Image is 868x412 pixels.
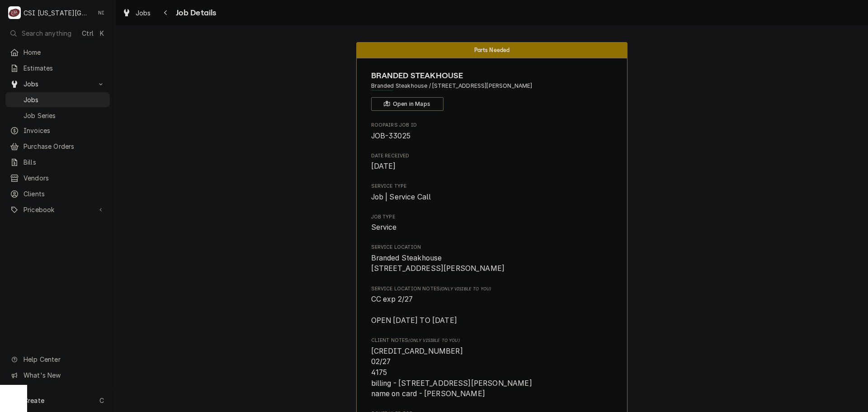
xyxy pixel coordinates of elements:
div: C [8,6,21,19]
a: Go to Jobs [5,76,110,91]
span: Estimates [24,63,105,73]
span: Roopairs Job ID [371,131,613,142]
span: C [99,396,104,405]
span: Pricebook [24,205,92,214]
span: Date Received [371,161,613,172]
span: Clients [24,189,105,199]
span: [object Object] [371,346,613,399]
span: Create [24,397,44,404]
span: Job Details [173,7,217,19]
div: Nate Ingram's Avatar [95,6,108,19]
span: Invoices [24,126,105,135]
a: Bills [5,155,110,170]
a: Go to Help Center [5,352,110,367]
span: Help Center [24,355,104,364]
span: Client Notes [371,337,613,344]
span: Service Location [371,253,613,274]
span: Job | Service Call [371,193,431,201]
a: Invoices [5,123,110,138]
span: JOB-33025 [371,132,410,140]
div: Date Received [371,152,613,172]
span: Ctrl [82,28,94,38]
a: Jobs [118,5,155,20]
a: Purchase Orders [5,139,110,154]
span: [object Object] [371,294,613,326]
span: Search anything [22,28,71,38]
span: [CREDIT_CARD_NUMBER] 02/27 4175 billing - [STREET_ADDRESS][PERSON_NAME] name on card - [PERSON_NAME] [371,347,532,398]
a: Vendors [5,170,110,185]
span: Jobs [136,8,151,18]
a: Job Series [5,108,110,123]
span: What's New [24,370,104,380]
div: CSI [US_STATE][GEOGRAPHIC_DATA] [24,8,90,18]
span: (Only Visible to You) [408,338,459,343]
span: Service [371,223,397,232]
div: NI [95,6,108,19]
a: Jobs [5,92,110,107]
span: Home [24,47,105,57]
span: [DATE] [371,162,396,170]
a: Clients [5,186,110,201]
button: Search anythingCtrlK [5,25,110,41]
span: Parts Needed [474,47,510,53]
span: Vendors [24,173,105,183]
div: Service Location [371,244,613,274]
a: Estimates [5,61,110,76]
span: Name [371,70,613,82]
div: Client Information [371,70,613,111]
div: Job Type [371,213,613,233]
span: K [100,28,104,38]
div: [object Object] [371,285,613,326]
button: Open in Maps [371,97,443,111]
span: CC exp 2/27 OPEN [DATE] TO [DATE] [371,295,457,325]
div: Status [356,42,627,58]
span: Job Type [371,213,613,221]
span: Jobs [24,79,92,89]
div: Roopairs Job ID [371,122,613,141]
span: Roopairs Job ID [371,122,613,129]
span: Service Type [371,192,613,203]
div: [object Object] [371,337,613,399]
span: Service Location [371,244,613,251]
span: Job Type [371,222,613,233]
div: CSI Kansas City's Avatar [8,6,21,19]
a: Home [5,45,110,60]
span: Job Series [24,111,105,120]
a: Go to Pricebook [5,202,110,217]
span: Purchase Orders [24,142,105,151]
span: Service Location Notes [371,285,613,293]
span: Service Type [371,183,613,190]
span: Bills [24,157,105,167]
div: Service Type [371,183,613,202]
span: (Only Visible to You) [440,286,491,291]
button: Navigate back [159,5,173,20]
span: Address [371,82,613,90]
span: Date Received [371,152,613,160]
span: Jobs [24,95,105,104]
a: Go to What's New [5,368,110,383]
span: Branded Steakhouse [STREET_ADDRESS][PERSON_NAME] [371,254,505,273]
